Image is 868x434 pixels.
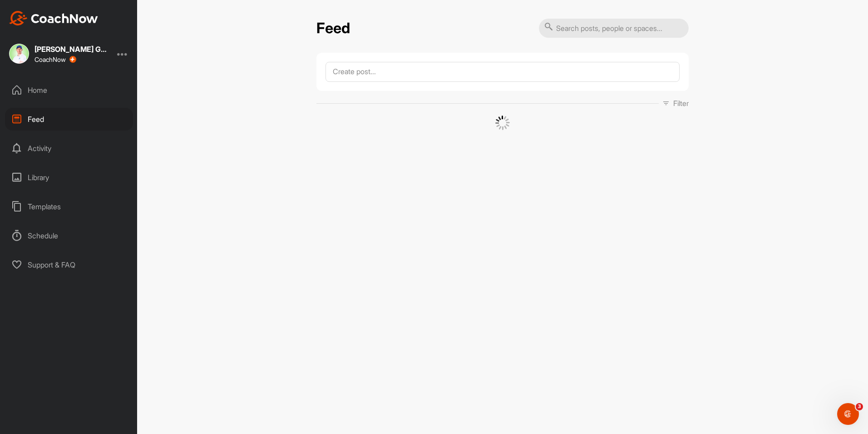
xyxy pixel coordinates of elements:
[316,20,350,37] h2: Feed
[539,19,689,38] input: Search posts, people or spaces...
[5,137,133,160] div: Activity
[9,11,98,25] img: CoachNow
[495,116,510,130] img: G6gVgL6ErOh57ABN0eRmCEwV0I4iEi4d8EwaPGI0tHgoAbU4EAHFLEQAh+QQFCgALACwIAA4AGAASAAAEbHDJSesaOCdk+8xg...
[5,224,133,247] div: Schedule
[9,44,29,64] img: square_a4120018e3a3d6688c6919095981194a.jpg
[35,45,107,53] div: [PERSON_NAME] Golf
[856,403,863,410] span: 3
[35,56,76,63] div: CoachNow
[673,98,689,109] p: Filter
[5,253,133,276] div: Support & FAQ
[5,79,133,101] div: Home
[837,403,859,425] iframe: Intercom live chat
[5,166,133,189] div: Library
[5,108,133,131] div: Feed
[5,195,133,218] div: Templates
